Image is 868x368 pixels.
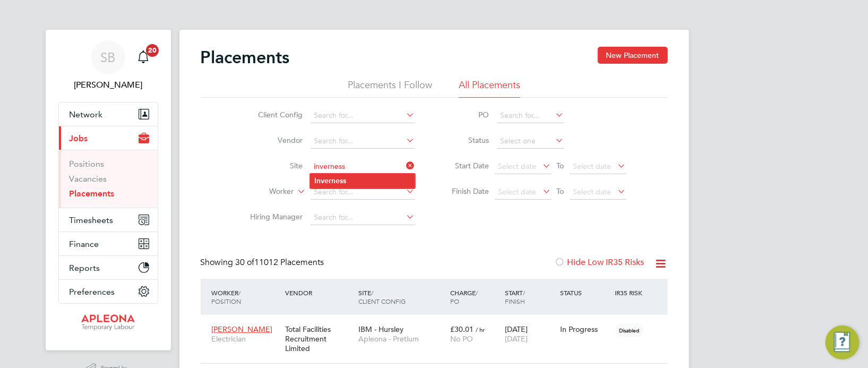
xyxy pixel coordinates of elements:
a: Placements [70,189,115,199]
input: Search for... [311,210,415,225]
button: New Placement [598,47,668,64]
label: Finish Date [442,186,489,196]
span: / PO [450,288,478,305]
span: Network [70,109,103,119]
span: Select date [573,161,612,171]
button: Jobs [59,126,158,150]
span: [DATE] [505,334,528,344]
div: Charge [448,283,503,311]
span: Reports [70,263,100,273]
label: Start Date [442,161,489,170]
label: Vendor [242,135,303,145]
input: Search for... [311,134,415,149]
span: IBM - Hursley [358,324,403,334]
div: Start [502,283,557,311]
label: PO [442,110,489,119]
button: Finance [59,232,158,255]
div: Status [557,283,613,302]
input: Search for... [311,185,415,200]
input: Search for... [311,108,415,123]
div: Total Facilities Recruitment Limited [282,319,356,359]
span: / Finish [505,288,525,305]
span: / Position [212,288,242,305]
b: Inverness [314,176,346,185]
button: Preferences [59,280,158,303]
input: Search for... [497,108,564,123]
div: IR35 Risk [613,283,649,302]
label: Hide Low IR35 Risks [555,257,644,268]
label: Hiring Manager [242,212,303,221]
input: Search for... [311,159,415,174]
a: Go to home page [58,314,158,331]
div: Showing [201,257,326,268]
div: [DATE] [502,319,557,349]
a: 20 [133,40,154,74]
label: Status [442,135,489,145]
span: Preferences [70,287,115,297]
span: / Client Config [358,288,406,305]
span: 30 of [236,257,255,268]
button: Engage Resource Center [826,326,860,360]
a: Positions [70,159,105,169]
span: Select date [573,187,612,196]
span: Electrician [212,334,280,344]
span: To [554,159,568,173]
span: Finance [70,239,99,249]
li: Placements I Follow [348,79,432,98]
span: 11012 Placements [236,257,324,268]
label: Site [242,161,303,170]
div: Vendor [282,283,356,302]
button: Timesheets [59,208,158,232]
a: Vacancies [70,174,107,184]
span: / hr [476,326,485,333]
div: In Progress [560,324,610,334]
span: Timesheets [70,215,114,225]
input: Select one [497,134,564,149]
img: apleona-logo-retina.png [81,314,135,331]
div: Jobs [59,150,158,208]
span: [PERSON_NAME] [212,324,273,334]
nav: Main navigation [46,30,171,350]
a: [PERSON_NAME]ElectricianTotal Facilities Recruitment LimitedIBM - HursleyApleona - Pretium£30.01 ... [209,319,668,328]
li: All Placements [459,79,520,98]
span: SB [101,50,116,64]
div: Site [356,283,448,311]
label: Worker [233,186,294,197]
span: No PO [450,334,473,344]
button: Network [59,102,158,126]
span: 20 [146,44,159,57]
span: Disabled [615,323,644,337]
span: Select date [499,161,537,171]
a: SB[PERSON_NAME] [58,40,158,91]
h2: Placements [201,47,290,68]
div: Worker [209,283,282,311]
span: Jobs [70,133,88,143]
span: £30.01 [450,324,474,334]
span: Select date [499,187,537,196]
button: Reports [59,256,158,279]
span: Apleona - Pretium [358,334,445,344]
span: Suzanne Bell [58,79,158,91]
label: Client Config [242,110,303,119]
span: To [554,184,568,198]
